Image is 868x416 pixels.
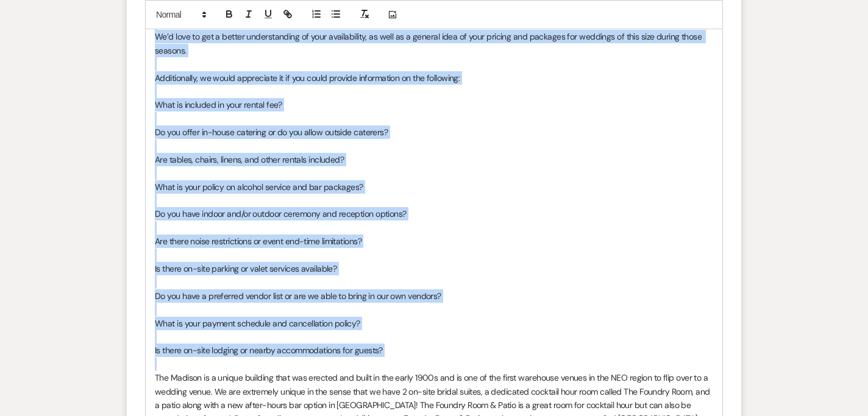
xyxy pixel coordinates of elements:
span: Do you have a preferred vendor list or are we able to bring in our own vendors? [155,291,441,301]
span: Is there on-site lodging or nearby accommodations for guests? [155,345,383,356]
span: Are there noise restrictions or event end-time limitations? [155,236,361,247]
span: What is your policy on alcohol service and bar packages? [155,182,363,192]
span: Additionally, we would appreciate it if you could provide information on the following: [155,72,460,83]
span: What is included in your rental fee? [155,99,282,110]
span: Is there on-site parking or valet services available? [155,263,336,274]
span: Do you have indoor and/or outdoor ceremony and reception options? [155,208,407,219]
span: What is your payment schedule and cancellation policy? [155,318,360,329]
span: Are tables, chairs, linens, and other rentals included? [155,154,344,165]
span: We’d love to get a better understanding of your availability, as well as a general idea of your p... [155,31,704,55]
span: Do you offer in-house catering or do you allow outside caterers? [155,127,388,138]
